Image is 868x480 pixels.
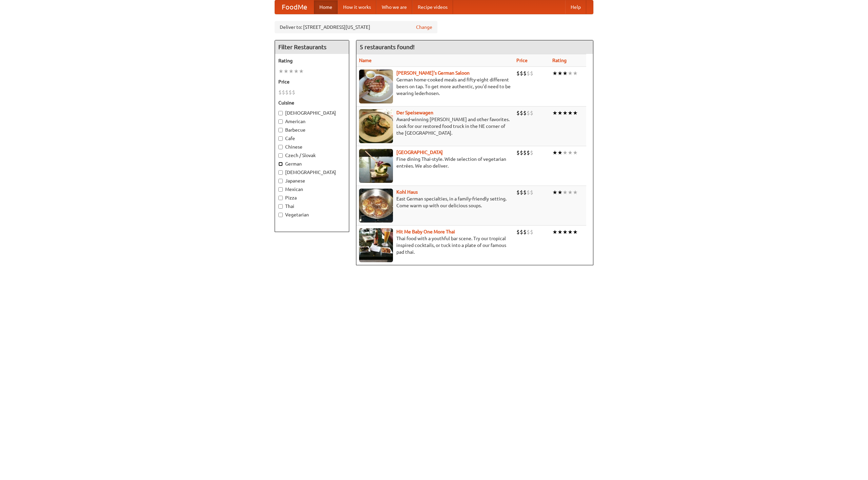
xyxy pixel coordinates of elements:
li: $ [278,89,282,96]
li: ★ [568,228,573,236]
li: ★ [568,70,573,77]
li: $ [530,189,533,196]
li: $ [530,70,533,77]
label: Barbecue [278,127,346,133]
li: $ [520,70,523,77]
p: East German specialties, in a family-friendly setting. Come warm up with our delicious soups. [359,195,511,209]
a: Change [416,24,432,31]
img: babythai.jpg [359,228,393,262]
label: American [278,118,346,125]
li: ★ [552,70,557,77]
li: $ [520,189,523,196]
li: ★ [552,109,557,117]
img: kohlhaus.jpg [359,189,393,223]
a: Recipe videos [412,0,453,14]
li: $ [516,70,520,77]
label: Mexican [278,186,346,193]
label: Chinese [278,143,346,150]
label: [DEMOGRAPHIC_DATA] [278,169,346,176]
b: [PERSON_NAME]'s German Saloon [396,70,470,76]
li: ★ [563,70,568,77]
input: Barbecue [278,128,283,132]
li: $ [527,70,530,77]
li: $ [516,228,520,236]
img: satay.jpg [359,149,393,183]
li: $ [282,89,285,96]
li: ★ [557,149,563,156]
input: Cafe [278,136,283,141]
a: FoodMe [275,0,314,14]
li: ★ [568,149,573,156]
li: $ [523,70,527,77]
li: ★ [557,109,563,117]
li: $ [530,149,533,156]
li: ★ [573,70,578,77]
input: Czech / Slovak [278,153,283,158]
li: ★ [557,228,563,236]
a: How it works [338,0,376,14]
li: $ [523,228,527,236]
img: esthers.jpg [359,70,393,103]
p: Thai food with a youthful bar scene. Try our tropical inspired cocktails, or tuck into a plate of... [359,235,511,255]
a: Hit Me Baby One More Thai [396,229,455,234]
ng-pluralize: 5 restaurants found! [360,44,415,50]
li: $ [523,109,527,117]
li: ★ [563,189,568,196]
label: Cafe [278,135,346,142]
input: Mexican [278,187,283,192]
li: $ [520,109,523,117]
label: Czech / Slovak [278,152,346,159]
h4: Filter Restaurants [275,40,349,54]
li: $ [527,189,530,196]
li: ★ [573,109,578,117]
li: ★ [573,228,578,236]
li: ★ [552,228,557,236]
input: American [278,119,283,124]
img: speisewagen.jpg [359,109,393,143]
li: ★ [552,189,557,196]
h5: Price [278,78,346,85]
input: Vegetarian [278,213,283,217]
p: Fine dining Thai-style. Wide selection of vegetarian entrées. We also deliver. [359,156,511,169]
li: ★ [563,109,568,117]
li: ★ [568,109,573,117]
li: ★ [278,68,283,75]
label: German [278,160,346,167]
li: ★ [573,149,578,156]
a: [GEOGRAPHIC_DATA] [396,150,443,155]
a: Who we are [376,0,412,14]
a: Rating [552,58,567,63]
li: $ [516,189,520,196]
input: [DEMOGRAPHIC_DATA] [278,111,283,115]
li: ★ [557,70,563,77]
a: Price [516,58,528,63]
li: $ [292,89,295,96]
label: Vegetarian [278,211,346,218]
input: Pizza [278,196,283,200]
li: $ [527,149,530,156]
label: Japanese [278,177,346,184]
li: $ [523,189,527,196]
li: $ [520,228,523,236]
li: $ [527,228,530,236]
input: Japanese [278,179,283,183]
li: ★ [568,189,573,196]
li: $ [516,149,520,156]
input: Thai [278,204,283,209]
h5: Cuisine [278,99,346,106]
a: Der Speisewagen [396,110,433,115]
label: Thai [278,203,346,210]
li: ★ [552,149,557,156]
a: Home [314,0,338,14]
li: ★ [563,149,568,156]
li: $ [527,109,530,117]
li: ★ [557,189,563,196]
li: ★ [294,68,299,75]
li: $ [530,109,533,117]
a: Name [359,58,372,63]
li: $ [516,109,520,117]
li: ★ [299,68,304,75]
a: Kohl Haus [396,189,418,195]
